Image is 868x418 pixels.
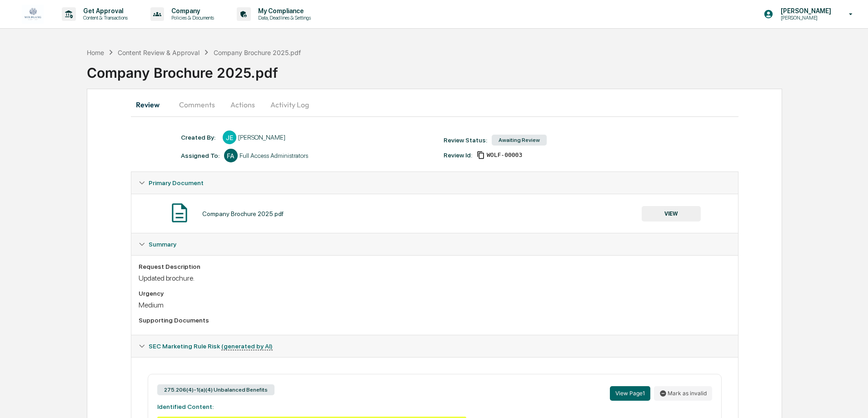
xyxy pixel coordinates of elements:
div: Review Id: [444,151,472,159]
div: Created By: ‎ ‎ [181,134,218,141]
div: JE [223,131,236,144]
div: Supporting Documents [139,317,731,324]
span: Summary [149,241,176,248]
div: Assigned To: [181,152,219,159]
span: Primary Document [149,179,204,186]
p: Company [164,7,219,15]
span: SEC Marketing Rule Risk [149,342,273,350]
button: Review [131,94,172,116]
div: Updated brochure. [139,274,731,282]
div: Company Brochure 2025.pdf [202,210,284,217]
div: Review Status: [444,136,487,144]
div: [PERSON_NAME] [238,134,285,141]
div: Primary Document [131,194,738,233]
div: Content Review & Approval [118,49,200,56]
div: Primary Document [131,172,738,194]
p: Get Approval [76,7,132,15]
button: VIEW [642,206,701,222]
p: My Compliance [251,7,315,15]
div: Medium [139,301,731,309]
div: secondary tabs example [131,94,738,116]
p: [PERSON_NAME] [773,7,836,15]
iframe: Open customer support [839,388,863,413]
button: Actions [222,94,263,116]
p: Data, Deadlines & Settings [251,15,315,21]
div: Summary [131,233,738,255]
div: Request Description [139,263,731,270]
img: Document Icon [168,201,191,224]
p: [PERSON_NAME] [773,15,836,21]
button: Mark as invalid [654,386,712,401]
div: Summary [131,255,738,335]
div: Company Brochure 2025.pdf [87,57,868,81]
button: Activity Log [263,94,316,116]
div: Company Brochure 2025.pdf [214,49,301,56]
div: Urgency [139,290,731,297]
span: 8126e45f-de1d-402b-802d-21be6a549e16 [487,151,522,159]
u: (generated by AI) [221,342,273,350]
div: FA [224,149,238,162]
div: SEC Marketing Rule Risk (generated by AI) [131,335,738,357]
p: Content & Transactions [76,15,132,21]
button: View Page1 [610,386,650,401]
img: logo [22,5,44,24]
div: Full Access Administrators [239,152,308,159]
button: Comments [172,94,222,116]
p: Policies & Documents [164,15,219,21]
div: Awaiting Review [492,135,547,146]
div: Home [87,49,104,56]
strong: Identified Content: [157,403,214,410]
div: 275.206(4)-1(a)(4) Unbalanced Benefits [157,384,274,395]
